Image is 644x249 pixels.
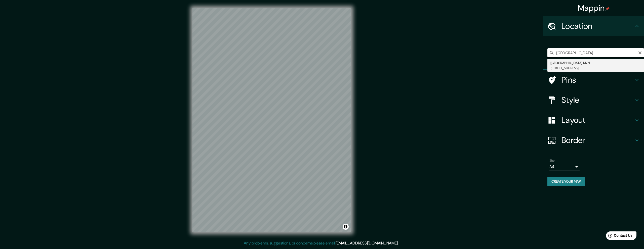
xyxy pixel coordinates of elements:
[547,48,644,57] input: Pick your city or area
[398,240,399,246] div: .
[543,110,644,130] div: Layout
[543,70,644,90] div: Pins
[561,21,634,31] h4: Location
[578,3,610,13] h4: Mappin
[561,95,634,105] h4: Style
[543,130,644,150] div: Border
[549,163,580,171] div: A4
[561,75,634,85] h4: Pins
[244,240,398,246] p: Any problems, suggestions, or concerns please email .
[543,90,644,110] div: Style
[550,65,641,70] div: [STREET_ADDRESS]
[547,177,585,186] button: Create your map
[561,135,634,145] h4: Border
[550,60,641,65] div: [GEOGRAPHIC_DATA] M/N
[192,8,351,232] canvas: Map
[549,159,555,163] label: Size
[543,16,644,36] div: Location
[561,115,634,125] h4: Layout
[606,7,610,11] img: pin-icon.png
[638,50,642,55] button: Clear
[343,224,349,230] button: Toggle attribution
[399,240,400,246] div: .
[336,240,398,246] a: [EMAIL_ADDRESS][DOMAIN_NAME]
[599,229,638,243] iframe: Help widget launcher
